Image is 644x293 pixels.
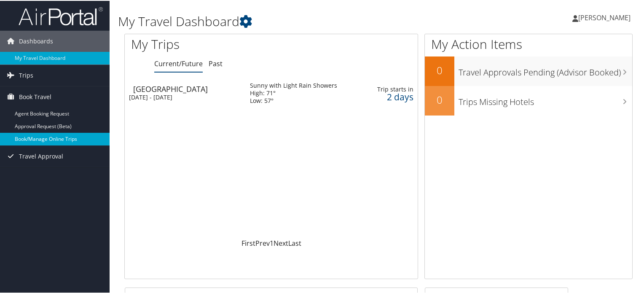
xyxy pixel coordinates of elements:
a: Last [288,238,301,247]
a: Past [209,58,223,67]
div: Trip starts in [370,85,413,92]
div: [GEOGRAPHIC_DATA] [133,84,241,92]
a: 0Travel Approvals Pending (Advisor Booked) [425,56,632,85]
a: Next [274,238,288,247]
h1: My Trips [131,35,290,52]
img: airportal-logo.png [19,5,103,25]
div: 2 days [370,92,413,100]
a: [PERSON_NAME] [572,4,639,30]
h1: My Travel Dashboard [118,12,465,30]
a: Prev [255,238,270,247]
div: High: 71° [250,89,337,96]
span: [PERSON_NAME] [578,12,631,22]
h2: 0 [425,62,454,77]
div: [DATE] - [DATE] [129,93,237,100]
h3: Trips Missing Hotels [459,91,632,107]
a: Current/Future [154,58,203,67]
a: 1 [270,238,274,247]
a: First [241,238,255,247]
h2: 0 [425,92,454,106]
h1: My Action Items [425,35,632,52]
div: Low: 57° [250,96,337,104]
h3: Travel Approvals Pending (Advisor Booked) [459,62,632,78]
span: Book Travel [19,86,51,107]
a: 0Trips Missing Hotels [425,85,632,115]
span: Dashboards [19,30,53,51]
span: Trips [19,64,33,85]
span: Travel Approval [19,145,63,166]
div: Sunny with Light Rain Showers [250,81,337,89]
